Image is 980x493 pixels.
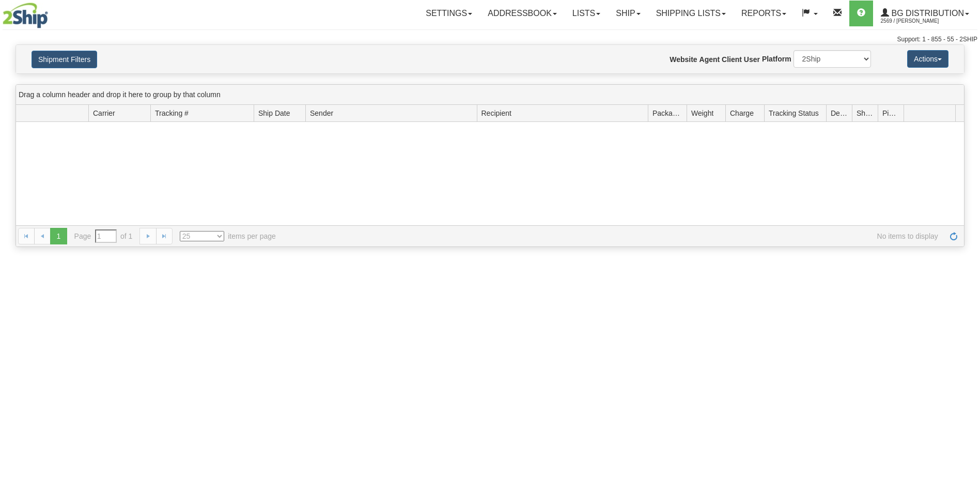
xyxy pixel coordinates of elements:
[648,1,734,26] a: Shipping lists
[608,1,648,26] a: Ship
[744,54,760,65] label: User
[762,54,791,64] label: Platform
[93,108,115,118] span: Carrier
[74,229,133,243] span: Page of 1
[418,1,480,26] a: Settings
[565,1,608,26] a: Lists
[480,1,565,26] a: Addressbook
[3,35,977,44] div: Support: 1 - 855 - 55 - 2SHIP
[50,228,67,244] span: 1
[32,51,97,68] button: Shipment Filters
[3,3,48,28] img: logo2569.jpg
[691,108,713,118] span: Weight
[310,108,333,118] span: Sender
[907,50,948,68] button: Actions
[652,108,682,118] span: Packages
[722,54,742,65] label: Client
[769,108,819,118] span: Tracking Status
[258,108,290,118] span: Ship Date
[670,54,697,65] label: Website
[881,16,958,26] span: 2569 / [PERSON_NAME]
[831,108,848,118] span: Delivery Status
[734,1,794,26] a: Reports
[155,108,189,118] span: Tracking #
[730,108,754,118] span: Charge
[945,228,962,244] a: Refresh
[882,108,899,118] span: Pickup Status
[699,54,720,65] label: Agent
[290,231,938,241] span: No items to display
[873,1,977,26] a: BG Distribution 2569 / [PERSON_NAME]
[889,9,964,18] span: BG Distribution
[180,231,276,241] span: items per page
[481,108,511,118] span: Recipient
[16,85,964,105] div: grid grouping header
[857,108,874,118] span: Shipment Issues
